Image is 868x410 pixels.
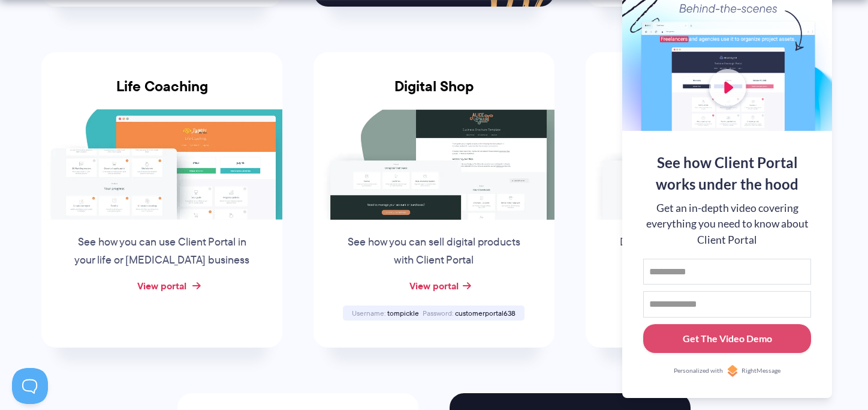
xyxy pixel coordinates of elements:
[423,308,453,318] span: Password
[643,324,811,354] button: Get The Video Demo
[314,78,554,109] h3: Digital Shop
[643,152,811,195] div: See how Client Portal works under the hood
[742,366,780,376] span: RightMessage
[409,279,459,293] a: View portal
[71,234,253,270] p: See how you can use Client Portal in your life or [MEDICAL_DATA] business
[137,279,186,293] a: View portal
[41,78,282,109] h3: Life Coaching
[615,234,797,270] p: Design and sell custom furniture with Client Portal
[586,78,827,109] h3: Custom Furniture
[352,308,385,318] span: Username
[643,200,811,248] div: Get an in-depth video covering everything you need to know about Client Portal
[343,234,525,270] p: See how you can sell digital products with Client Portal
[727,365,739,377] img: Personalized with RightMessage
[12,368,48,404] iframe: Toggle Customer Support
[387,308,419,318] span: tompickle
[643,365,811,377] a: Personalized withRightMessage
[674,366,723,376] span: Personalized with
[455,308,516,318] span: customerportal638
[683,331,772,346] div: Get The Video Demo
